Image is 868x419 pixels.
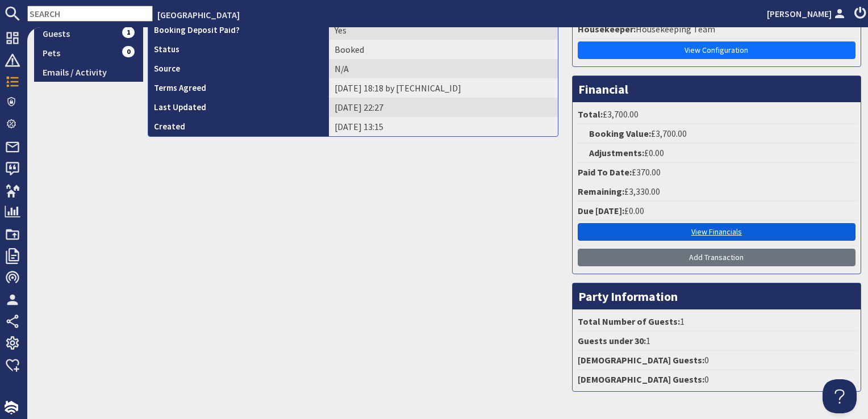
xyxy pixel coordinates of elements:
[589,147,644,158] strong: Adjustments:
[575,20,858,39] li: Housekeeping Team
[575,370,858,388] li: 0
[578,41,856,59] a: View Configuration
[578,23,636,35] strong: Housekeeper:
[575,163,858,182] li: £370.00
[578,205,624,216] strong: Due [DATE]:
[148,117,329,136] th: Created
[329,78,558,98] td: [DATE] 18:18 by [TECHNICAL_ID]
[27,6,153,22] input: SEARCH
[34,24,143,43] a: Guests1
[578,354,704,366] strong: [DEMOGRAPHIC_DATA] Guests:
[329,20,558,40] td: Yes
[34,62,143,82] a: Emails / Activity
[5,401,18,414] img: staytech_i_w-64f4e8e9ee0a9c174fd5317b4b171b261742d2d393467e5bdba4413f4f884c10.svg
[329,40,558,59] td: Booked
[575,124,858,144] li: £3,700.00
[573,76,861,102] h3: Financial
[578,166,632,178] strong: Paid To Date:
[575,351,858,370] li: 0
[575,105,858,124] li: £3,700.00
[148,59,329,78] th: Source
[34,43,143,62] a: Pets0
[578,186,624,197] strong: Remaining:
[148,78,329,98] th: Terms Agreed
[575,332,858,351] li: 1
[122,46,135,57] span: 0
[578,249,856,266] a: Add Transaction
[329,98,558,117] td: [DATE] 22:27
[575,312,858,332] li: 1
[573,283,861,309] h3: Party Information
[767,7,848,20] a: [PERSON_NAME]
[575,144,858,163] li: £0.00
[578,223,856,241] a: View Financials
[148,98,329,117] th: Last Updated
[823,379,857,413] iframe: Toggle Customer Support
[578,108,603,120] strong: Total:
[575,202,858,221] li: £0.00
[157,9,240,20] a: [GEOGRAPHIC_DATA]
[578,335,646,346] strong: Guests under 30:
[578,374,704,385] strong: [DEMOGRAPHIC_DATA] Guests:
[148,40,329,59] th: Status
[148,20,329,40] th: Booking Deposit Paid?
[329,59,558,78] td: N/A
[575,182,858,202] li: £3,330.00
[329,117,558,136] td: [DATE] 13:15
[122,27,135,38] span: 1
[578,316,680,327] strong: Total Number of Guests:
[589,128,651,139] strong: Booking Value:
